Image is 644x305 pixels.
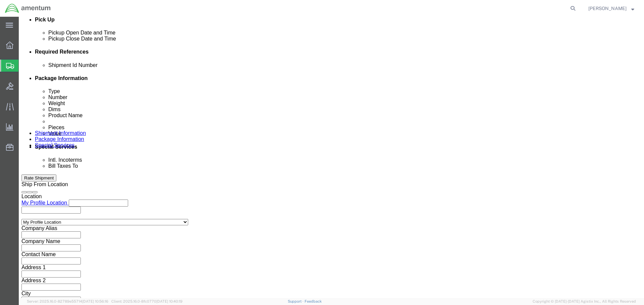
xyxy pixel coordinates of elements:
[82,299,108,303] span: [DATE] 10:56:16
[19,17,644,298] iframe: FS Legacy Container
[5,3,51,13] img: logo
[588,4,635,12] button: [PERSON_NAME]
[305,299,322,303] a: Feedback
[111,299,182,303] span: Client: 2025.16.0-8fc0770
[533,299,636,304] span: Copyright © [DATE]-[DATE] Agistix Inc., All Rights Reserved
[156,299,182,303] span: [DATE] 10:40:19
[588,5,627,12] span: Ernesto Garcia
[288,299,305,303] a: Support
[27,299,108,303] span: Server: 2025.16.0-82789e55714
